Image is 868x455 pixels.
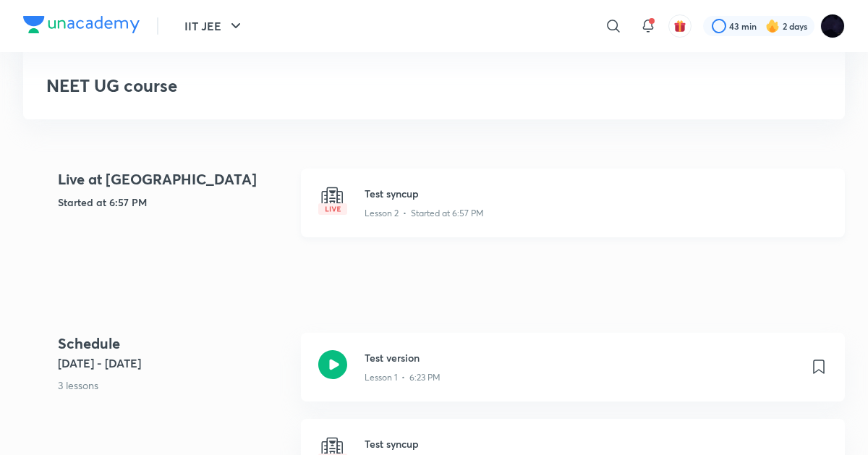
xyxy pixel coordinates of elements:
[58,195,289,210] h5: Started at 6:57 PM
[58,378,289,393] p: 3 lessons
[673,20,686,33] img: avatar
[765,19,780,33] img: streak
[820,14,845,38] img: Megha Gor
[365,207,484,220] p: Lesson 2 • Started at 6:57 PM
[668,14,692,38] button: avatar
[365,436,827,451] h3: Test syncup
[23,16,140,33] img: Company Logo
[365,350,799,365] h3: Test version
[23,16,140,37] a: Company Logo
[58,169,289,190] h4: Live at [GEOGRAPHIC_DATA]
[301,333,845,419] a: Test versionLesson 1 • 6:23 PM
[58,333,289,354] h4: Schedule
[58,354,289,372] h5: [DATE] - [DATE]
[46,75,613,96] h3: NEET UG course
[365,186,827,201] h3: Test syncup
[176,12,253,41] button: IIT JEE
[365,371,441,384] p: Lesson 1 • 6:23 PM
